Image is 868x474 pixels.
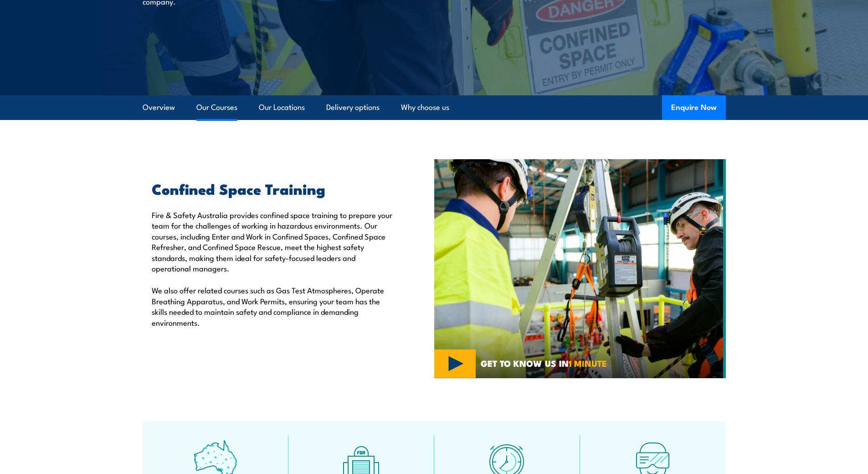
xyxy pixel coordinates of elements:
span: GET TO KNOW US IN [481,359,607,367]
img: Confined Space Courses Australia [434,159,726,378]
a: Our Courses [196,95,237,120]
button: Enquire Now [662,95,726,120]
a: Delivery options [326,95,380,120]
a: Why choose us [401,95,449,120]
p: Fire & Safety Australia provides confined space training to prepare your team for the challenges ... [152,209,392,273]
strong: 1 MINUTE [569,356,607,370]
h2: Confined Space Training [152,182,392,195]
a: Overview [143,95,175,120]
p: We also offer related courses such as Gas Test Atmospheres, Operate Breathing Apparatus, and Work... [152,285,392,328]
a: Our Locations [259,95,305,120]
